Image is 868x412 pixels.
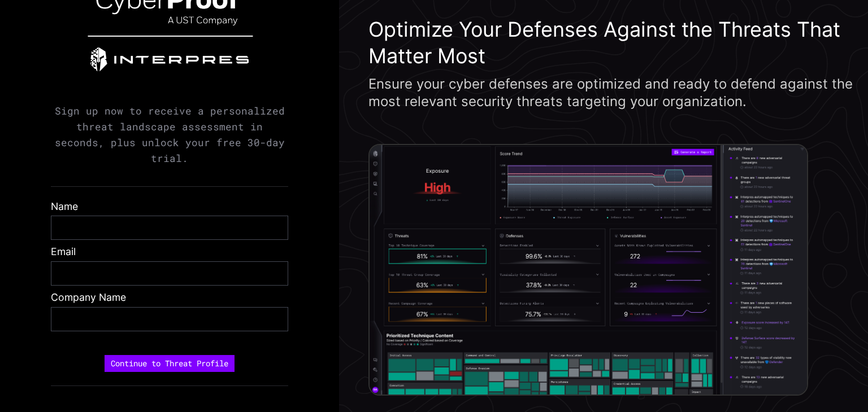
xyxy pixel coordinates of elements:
[368,75,857,110] div: Ensure your cyber defenses are optimized and ready to defend against the most relevant security t...
[51,200,288,213] label: Name
[368,16,857,69] h3: Optimize Your Defenses Against the Threats That Matter Most
[51,103,288,167] p: Sign up now to receive a personalized threat landscape assessment in seconds, plus unlock your fr...
[368,144,808,396] img: Screenshot
[51,246,288,258] label: Email
[105,355,235,372] button: Continue to Threat Profile
[51,291,288,304] label: Company Name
